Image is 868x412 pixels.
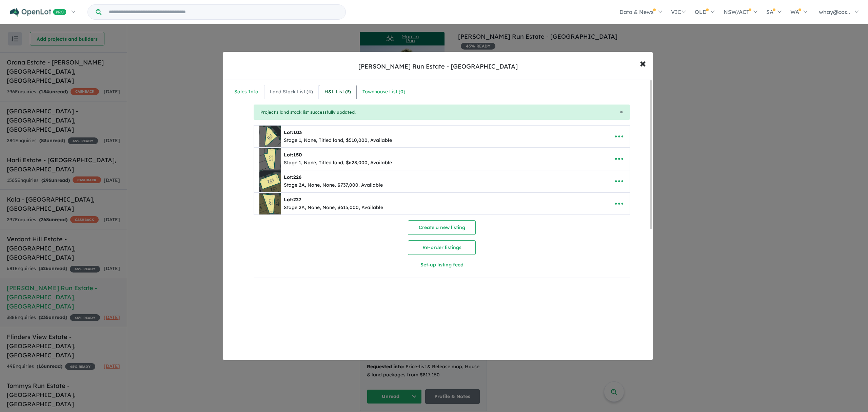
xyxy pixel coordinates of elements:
div: Land Stock List ( 4 ) [270,88,313,96]
div: Project's land stock list successfully updated. [254,105,630,120]
span: × [620,108,623,115]
span: 150 [293,152,302,158]
div: H&L List ( 3 ) [324,88,351,96]
b: Lot: [284,152,302,158]
div: Stage 1, None, Titled land, $510,000, Available [284,136,392,145]
span: 226 [293,174,301,180]
span: 103 [293,129,302,135]
button: Set-up listing feed [348,258,536,272]
input: Try estate name, suburb, builder or developer [103,5,344,19]
b: Lot: [284,196,301,203]
span: 227 [293,196,301,203]
div: Stage 2A, None, None, $615,000, Available [284,204,383,212]
button: Close [620,109,623,115]
b: Lot: [284,129,302,135]
div: Townhouse List ( 0 ) [362,88,405,96]
img: Marran%20Run%20Estate%20-%20Thomastown%20-%20Lot%20226___1755232698.png [259,170,281,192]
b: Lot: [284,174,301,180]
div: Stage 2A, None, None, $737,000, Available [284,181,383,189]
button: Create a new listing [408,220,476,235]
img: Marran%20Run%20Estate%20-%20Thomastown%20-%20Lot%20201___1755232779.png [259,193,281,214]
div: Sales Info [234,88,258,96]
span: × [640,56,646,70]
div: [PERSON_NAME] Run Estate - [GEOGRAPHIC_DATA] [358,62,518,71]
button: Re-order listings [408,240,476,255]
img: Marran%20Run%20Estate%20-%20Thomastown%20-%20Lot%20103___1755232571.png [259,126,281,147]
span: whay@cor... [819,8,850,15]
div: Stage 1, None, Titled land, $628,000, Available [284,159,392,167]
img: Openlot PRO Logo White [10,8,66,17]
img: Marran%20Run%20Estate%20-%20Thomastown%20-%20Lot%20150___1755232620.png [259,148,281,170]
